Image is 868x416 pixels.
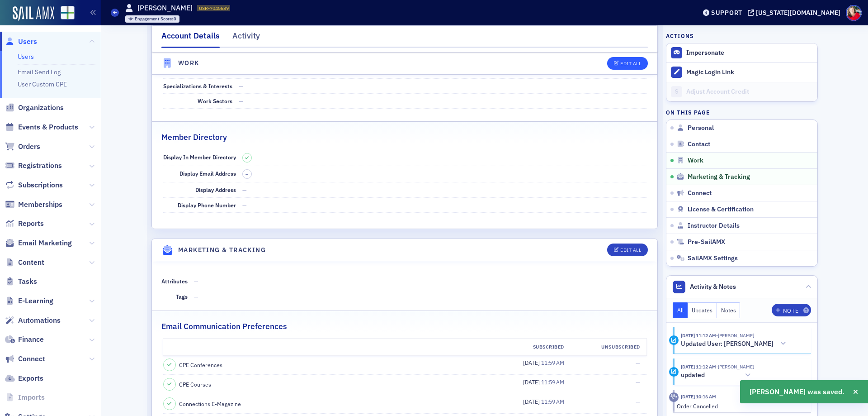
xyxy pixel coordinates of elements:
span: Activity & Notes [690,282,736,292]
span: [DATE] [523,398,541,405]
a: Organizations [5,103,64,113]
div: Subscribed [495,344,571,351]
span: Connect [688,189,712,197]
div: Activity [669,335,679,345]
span: License & Certification [688,206,754,214]
span: Events & Products [18,122,78,132]
span: Marketing & Tracking [688,173,750,181]
span: Attributes [161,277,188,285]
span: — [636,378,640,386]
span: CPE Conferences [179,361,222,369]
span: E-Learning [18,296,53,306]
span: Email Marketing [18,238,72,248]
div: Unsubscribed [571,344,646,351]
h4: Marketing & Tracking [178,245,266,255]
time: 10/10/2024 10:16 AM [681,393,716,400]
a: Registrations [5,161,62,171]
a: Automations [5,316,61,325]
img: SailAMX [61,6,75,20]
a: Adjust Account Credit [666,82,817,101]
span: Tags [176,293,188,300]
span: Work Sectors [198,97,232,105]
span: Memberships [18,200,62,210]
h5: updated [681,371,705,379]
h4: Actions [666,32,694,40]
span: 11:59 AM [541,398,564,405]
button: Impersonate [686,49,724,57]
div: Order Cancelled [677,402,805,410]
span: Organizations [18,103,64,113]
span: — [636,398,640,405]
span: Display Email Address [179,170,236,177]
a: Email Send Log [18,68,61,76]
span: Work [688,157,703,165]
span: Users [18,37,37,47]
a: Content [5,258,44,268]
span: SailAMX Settings [688,254,738,263]
a: User Custom CPE [18,80,67,88]
a: Tasks [5,277,37,287]
h4: Work [178,58,199,68]
a: Orders [5,142,40,152]
button: Magic Login Link [666,62,817,82]
time: 10/3/2025 11:12 AM [681,363,716,370]
span: Megan Hughes [716,332,754,339]
h5: Updated User: [PERSON_NAME] [681,340,774,348]
span: Display In Member Directory [163,153,236,161]
span: Content [18,258,44,268]
img: SailAMX [13,6,54,21]
a: E-Learning [5,296,53,306]
a: Connect [5,354,45,364]
span: Profile [846,5,862,21]
div: 0 [135,17,177,22]
button: Note [772,304,811,316]
a: Users [18,53,34,61]
button: Notes [717,302,741,318]
div: Account Details [161,30,220,48]
time: 10/3/2025 11:12 AM [681,332,716,339]
span: Automations [18,316,61,325]
div: [US_STATE][DOMAIN_NAME] [756,9,840,17]
span: Reports [18,219,44,229]
span: Specializations & Interests [163,82,232,90]
div: Engagement Score: 0 [125,15,180,23]
a: Memberships [5,200,62,210]
span: — [194,277,198,285]
span: Instructor Details [688,222,740,230]
div: Magic Login Link [686,68,813,77]
span: Display Phone Number [178,201,236,209]
span: — [242,201,247,209]
h4: On this page [666,108,818,116]
span: [DATE] [523,359,541,366]
span: — [239,82,243,90]
div: Activity [232,30,260,47]
button: Updates [688,302,717,318]
span: Registrations [18,161,62,171]
a: View Homepage [54,6,75,21]
span: Engagement Score : [135,16,174,22]
span: Tasks [18,277,37,287]
span: USR-7045689 [199,5,229,11]
span: — [636,359,640,366]
span: Orders [18,142,40,152]
div: Edit All [620,61,641,66]
a: Subscriptions [5,180,63,190]
div: Activity [669,392,679,402]
h1: [PERSON_NAME] [137,3,193,13]
div: Update [669,367,679,377]
span: Megan Hughes [716,363,754,370]
span: Connect [18,354,45,364]
a: Exports [5,373,43,383]
div: Adjust Account Credit [686,88,813,96]
button: Edit All [607,244,648,256]
span: — [194,293,198,300]
span: [PERSON_NAME] was saved. [750,387,844,397]
a: Imports [5,392,45,402]
span: Personal [688,124,714,132]
span: – [245,171,248,177]
span: CPE Courses [179,380,211,388]
span: Exports [18,373,43,383]
div: Note [783,308,798,313]
span: [DATE] [523,378,541,386]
